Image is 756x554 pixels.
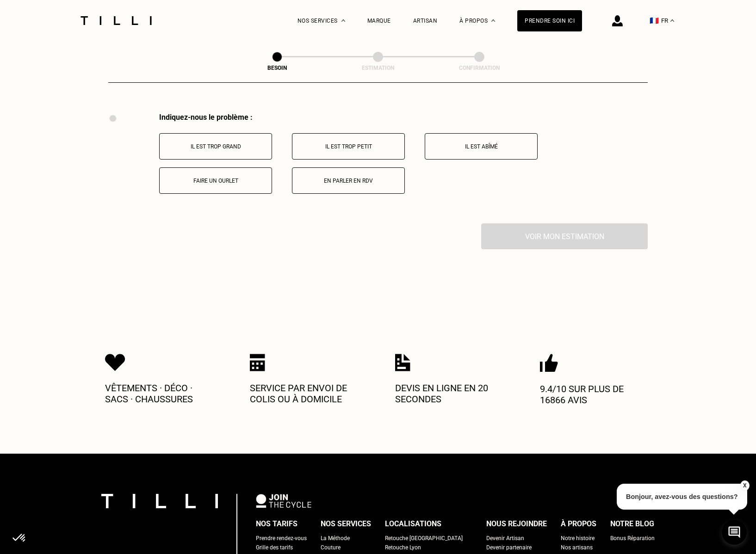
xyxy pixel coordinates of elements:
div: Nos tarifs [256,517,297,531]
img: Logo du service de couturière Tilli [77,16,155,25]
a: Couture [321,543,341,552]
a: Retouche [GEOGRAPHIC_DATA] [385,534,463,543]
img: logo Tilli [101,494,218,508]
a: Grille des tarifs [256,543,293,552]
div: Estimation [332,65,424,71]
div: Notre blog [610,517,654,531]
img: Icon [105,354,125,371]
p: En parler en RDV [297,178,400,184]
a: Devenir Artisan [486,534,524,543]
img: menu déroulant [670,19,674,22]
p: Vêtements · Déco · Sacs · Chaussures [105,382,216,405]
p: Devis en ligne en 20 secondes [395,382,506,405]
a: Prendre soin ici [517,10,582,31]
a: La Méthode [321,534,350,543]
a: Nos artisans [561,543,593,552]
a: Notre histoire [561,534,595,543]
p: Il est abîmé [430,143,533,150]
button: En parler en RDV [292,167,405,194]
a: Bonus Réparation [610,534,655,543]
p: Faire un ourlet [164,178,267,184]
p: 9.4/10 sur plus de 16866 avis [540,383,651,406]
button: X [740,480,749,491]
div: Localisations [385,517,441,531]
img: Menu déroulant à propos [491,19,495,22]
div: Nos services [321,517,371,531]
a: Artisan [413,18,438,24]
p: Il est trop petit [297,143,400,150]
a: Prendre rendez-vous [256,534,307,543]
a: Marque [367,18,391,24]
button: Il est abîmé [425,133,538,160]
div: Besoin [231,65,323,71]
img: Icon [540,354,558,372]
p: Service par envoi de colis ou à domicile [250,382,361,405]
a: Retouche Lyon [385,543,421,552]
p: Il est trop grand [164,143,267,150]
img: Menu déroulant [341,19,345,22]
img: icône connexion [612,15,623,26]
div: Indiquez-nous le problème : [159,113,648,122]
div: Confirmation [433,65,526,71]
img: logo Join The Cycle [256,494,311,508]
div: À propos [561,517,596,531]
button: Faire un ourlet [159,167,272,194]
div: Nous rejoindre [486,517,547,531]
img: Icon [395,354,410,371]
button: Il est trop grand [159,133,272,160]
img: Icon [250,354,265,371]
button: Il est trop petit [292,133,405,160]
p: Bonjour, avez-vous des questions? [617,484,747,510]
span: 🇫🇷 [650,16,659,25]
a: Devenir partenaire [486,543,532,552]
